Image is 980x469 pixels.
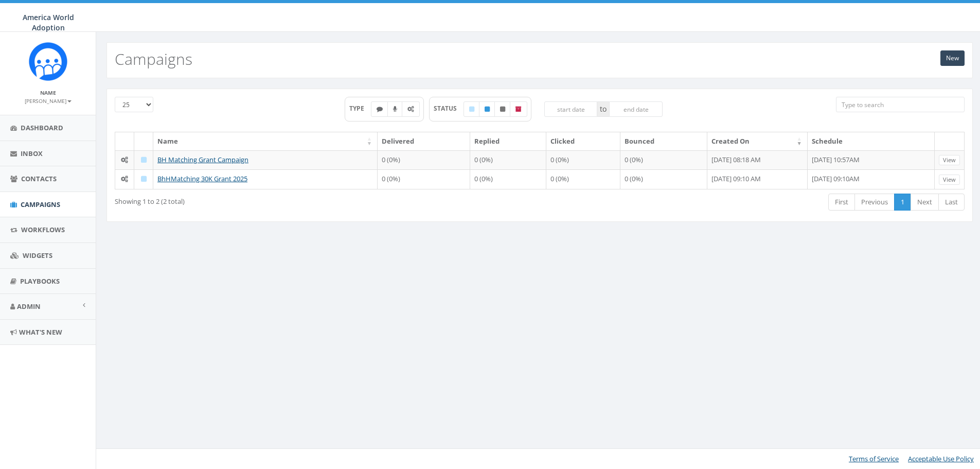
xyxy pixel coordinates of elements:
span: Admin [17,302,41,311]
label: Published [479,101,495,117]
a: Last [938,194,965,211]
i: Draft [469,106,474,112]
th: Name: activate to sort column ascending [153,132,378,150]
th: Delivered [378,132,470,150]
span: Workflows [21,225,65,234]
th: Created On: activate to sort column ascending [707,132,808,150]
label: Draft [464,101,480,117]
span: STATUS [434,104,464,113]
a: First [828,194,855,211]
span: Playbooks [20,276,60,286]
span: Dashboard [21,123,63,132]
th: Bounced [620,132,707,150]
td: [DATE] 10:57AM [808,150,935,170]
a: New [940,50,965,66]
th: Clicked [546,132,620,150]
a: BhHMatching 30K Grant 2025 [157,174,247,183]
td: 0 (0%) [470,169,546,189]
i: Ringless Voice Mail [393,106,397,112]
td: 0 (0%) [620,169,707,189]
small: Name [40,89,56,96]
td: 0 (0%) [470,150,546,170]
a: Terms of Service [849,454,899,463]
i: Automated Message [407,106,414,112]
input: end date [609,101,663,117]
a: Next [911,194,939,211]
i: Unpublished [500,106,505,112]
input: start date [544,101,598,117]
label: Text SMS [371,101,388,117]
label: Automated Message [402,101,420,117]
td: [DATE] 09:10AM [808,169,935,189]
td: 0 (0%) [378,150,470,170]
h2: Campaigns [115,50,192,67]
i: Published [485,106,490,112]
small: [PERSON_NAME] [25,97,72,105]
th: Replied [470,132,546,150]
a: 1 [894,194,911,211]
i: Draft [141,157,147,163]
a: View [939,175,960,185]
i: Draft [141,176,147,182]
span: TYPE [349,104,371,113]
td: 0 (0%) [378,169,470,189]
input: Type to search [836,97,965,112]
span: to [597,101,609,117]
label: Archived [510,101,527,117]
td: 0 (0%) [620,150,707,170]
a: Acceptable Use Policy [908,454,974,463]
td: 0 (0%) [546,169,620,189]
img: Rally_Corp_Icon.png [29,42,67,81]
td: [DATE] 09:10 AM [707,169,808,189]
span: What's New [19,327,62,337]
span: Inbox [21,149,43,158]
i: Text SMS [377,106,383,112]
span: America World Adoption [23,12,74,32]
span: Contacts [21,174,57,183]
td: 0 (0%) [546,150,620,170]
label: Unpublished [494,101,511,117]
a: View [939,155,960,166]
a: Previous [854,194,895,211]
a: BH Matching Grant Campaign [157,155,248,164]
span: Widgets [23,251,52,260]
i: Automated Message [121,157,128,163]
td: [DATE] 08:18 AM [707,150,808,170]
span: Campaigns [21,200,60,209]
a: [PERSON_NAME] [25,96,72,105]
i: Automated Message [121,176,128,182]
th: Schedule [808,132,935,150]
label: Ringless Voice Mail [387,101,403,117]
div: Showing 1 to 2 (2 total) [115,193,460,206]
